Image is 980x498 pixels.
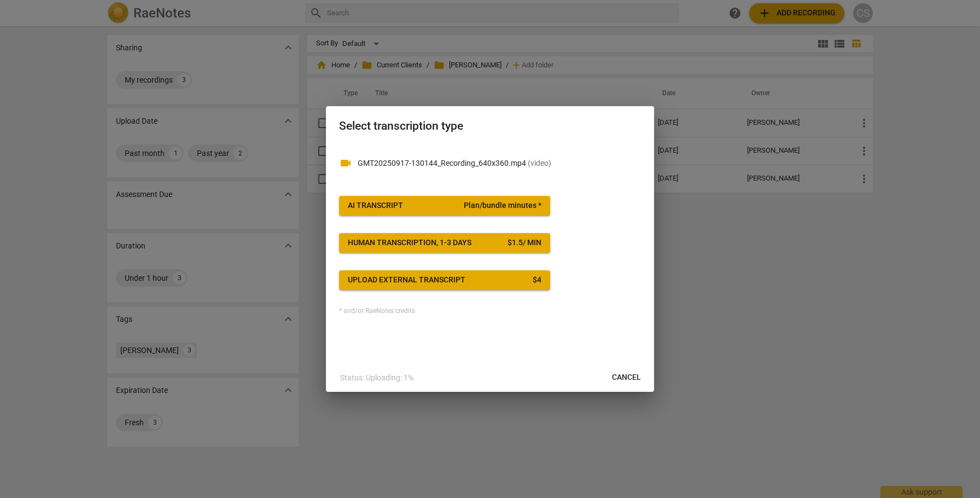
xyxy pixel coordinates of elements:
span: ( video ) [528,159,551,167]
p: Status: Uploading: 1% [340,372,413,384]
span: videocam [339,157,352,170]
div: * and/or RaeNotes credits [339,308,641,315]
button: Cancel [603,368,650,387]
span: Cancel [612,372,641,383]
button: Human transcription, 1-3 days$1.5/ min [339,233,550,253]
div: AI Transcript [348,200,403,211]
div: $ 1.5 / min [507,238,541,248]
h2: Select transcription type [339,119,641,133]
div: Upload external transcript [348,275,465,286]
div: $ 4 [533,275,541,286]
button: AI TranscriptPlan/bundle minutes * [339,196,550,216]
div: Human transcription, 1-3 days [348,238,471,248]
span: Plan/bundle minutes * [464,200,541,211]
button: Upload external transcript$4 [339,270,550,290]
p: GMT20250917-130144_Recording_640x360.mp4(video) [358,158,641,169]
